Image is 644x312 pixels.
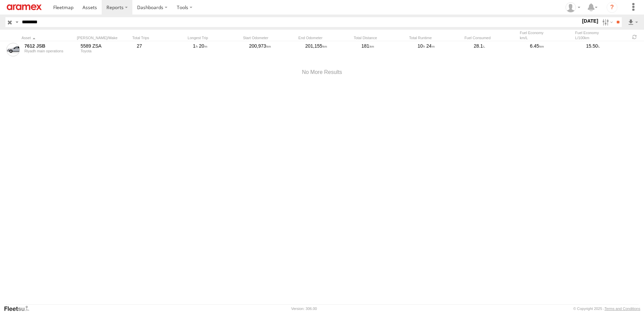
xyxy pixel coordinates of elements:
label: Search Query [14,17,20,27]
label: [DATE] [581,17,600,25]
div: © Copyright 2025 - [573,307,640,311]
div: Click to Sort [22,35,74,40]
a: Visit our Website [4,305,35,312]
div: End Odometer [298,35,351,40]
div: L/100km [575,35,628,40]
div: Fuel Economy [520,30,572,40]
span: 1 [193,43,198,49]
label: Export results as... [627,17,639,27]
div: 15.50 [585,42,639,57]
a: 7612 JSB [24,43,76,49]
a: View Asset Details [6,43,20,56]
span: 24 [426,43,435,49]
div: Fuel Consumed [464,35,517,40]
div: Version: 306.00 [291,307,317,311]
div: Toyota [80,49,132,53]
span: Refresh [631,34,639,40]
div: Fuel Economy [575,30,628,40]
div: Total Distance [354,35,406,40]
i: ? [607,2,617,13]
div: 5589 ZSA [80,43,132,49]
a: Terms and Conditions [605,307,640,311]
div: 6.45 [529,42,582,57]
div: 181 [360,42,414,57]
div: Start Odometer [243,35,295,40]
span: 10 [418,43,425,49]
div: Fatimah Alqatari [563,2,583,12]
div: km/L [520,35,572,40]
div: [PERSON_NAME]/Make [77,35,129,40]
span: 20 [199,43,207,49]
div: Total Trips [132,35,185,40]
div: 28.1 [473,42,526,57]
div: Total Runtime [409,35,462,40]
div: Riyadh main operations [24,49,76,53]
div: 200,973 [248,42,302,57]
div: Longest Trip [188,35,240,40]
div: 201,155 [304,42,358,57]
img: aramex-logo.svg [7,4,42,10]
label: Search Filter Options [600,17,614,27]
div: 27 [136,42,189,57]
